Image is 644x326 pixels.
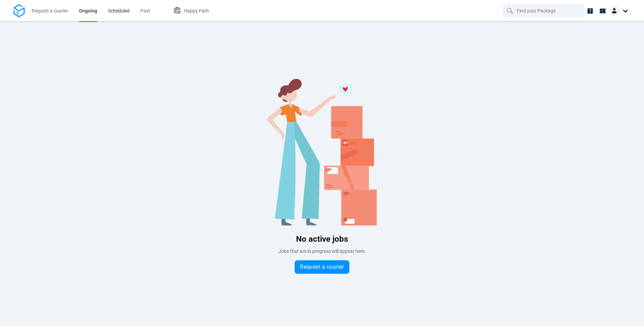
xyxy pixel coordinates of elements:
[296,234,348,244] span: No active jobs
[184,8,209,13] span: Happy Path
[14,4,25,18] img: Logo
[278,248,366,254] span: Jobs that are in progress will appear here.
[300,264,344,270] span: Request a courier
[221,74,423,226] img: Blank slate
[140,8,150,13] span: Past
[295,260,349,274] button: Request a courier
[517,4,571,17] input: Find your Package
[32,8,68,13] span: Request a courier
[609,5,620,16] img: Client
[79,8,97,13] span: Ongoing
[108,8,130,13] span: Scheduled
